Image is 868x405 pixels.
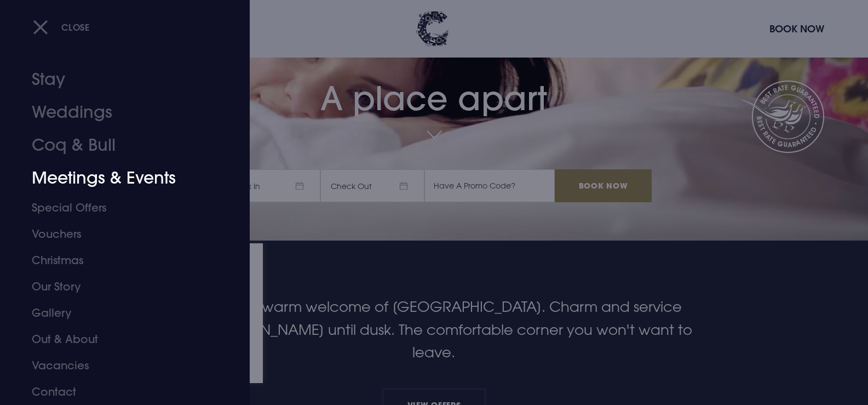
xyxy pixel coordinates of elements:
span: Close [61,21,90,33]
a: Gallery [32,300,205,326]
button: Close [33,16,90,38]
a: Weddings [32,96,205,129]
a: Vouchers [32,221,205,247]
a: Our Story [32,273,205,300]
a: Contact [32,379,205,405]
a: Coq & Bull [32,129,205,162]
a: Christmas [32,247,205,273]
a: Meetings & Events [32,162,205,195]
a: Special Offers [32,195,205,221]
a: Stay [32,63,205,96]
a: Vacancies [32,352,205,379]
a: Out & About [32,326,205,352]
